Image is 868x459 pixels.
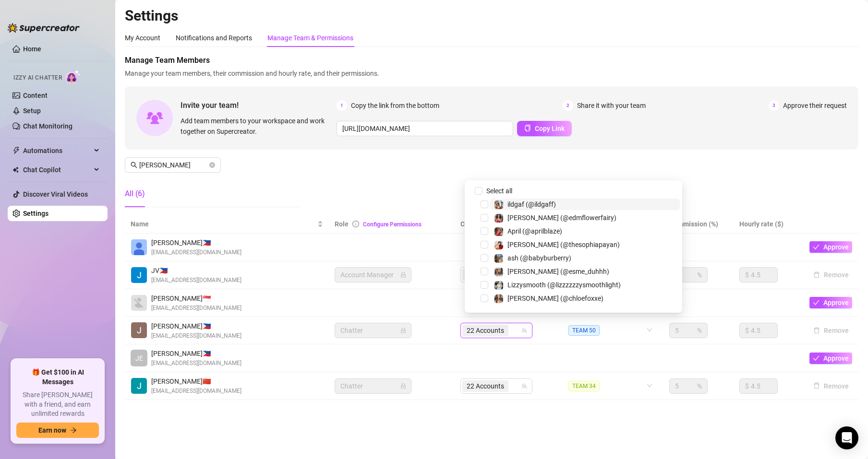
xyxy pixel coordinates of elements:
span: Select all [482,186,516,196]
span: Automations [23,143,91,158]
span: Lizzysmooth (@lizzzzzzysmoothlight) [507,281,621,289]
span: check [813,244,820,250]
a: Chat Monitoring [23,122,72,130]
span: TEAM 34 [568,381,600,391]
span: Account Manager [340,268,406,282]
span: TEAM 50 [568,325,600,336]
span: copy [524,125,531,131]
h2: Settings [125,7,858,25]
img: Aaliyah (@edmflowerfairy) [494,214,503,223]
span: ash (@babyburberry) [507,254,571,262]
img: April (@aprilblaze) [494,227,503,236]
span: Select tree node [481,227,488,235]
span: arrow-right [70,427,77,434]
span: Approve [823,299,849,306]
button: Approve [809,297,852,308]
span: 22 Accounts [467,381,504,391]
img: logo-BBDzfeDw.svg [8,23,80,33]
button: Copy Link [517,121,572,136]
span: 3 [769,100,779,111]
span: info-circle [352,221,359,227]
span: Chatter [340,379,406,393]
input: Search members [139,160,207,170]
button: Remove [809,269,853,281]
a: Setup [23,107,41,115]
div: My Account [125,33,160,43]
img: ash (@babyburberry) [494,254,503,263]
button: Remove [809,325,853,336]
span: [EMAIL_ADDRESS][DOMAIN_NAME] [151,276,241,285]
span: Copy the link from the bottom [351,100,439,111]
button: Earn nowarrow-right [16,423,99,438]
a: Settings [23,210,48,217]
img: AI Chatter [66,70,81,83]
span: Select tree node [481,294,488,302]
span: Creator accounts [460,219,546,229]
button: Remove [809,380,853,392]
span: [EMAIL_ADDRESS][DOMAIN_NAME] [151,304,241,313]
div: Open Intercom Messenger [835,426,858,449]
button: close-circle [209,162,215,168]
span: Name [131,219,315,229]
span: lock [400,328,406,333]
img: JV [131,267,147,283]
span: check [813,355,820,362]
span: Select tree node [481,254,488,262]
span: 22 Accounts [467,325,504,336]
img: Sophia (@thesophiapayan) [494,241,503,249]
button: Approve [809,353,852,364]
span: check [813,299,820,306]
span: search [131,162,137,168]
span: Role [335,220,349,228]
span: Select tree node [481,241,488,248]
img: Chloe (@chloefoxxe) [494,294,503,303]
span: 2 [563,100,573,111]
span: 🎁 Get $100 in AI Messages [16,368,99,387]
span: [PERSON_NAME] (@chloefoxxe) [507,294,603,302]
div: Manage Team & Permissions [267,33,353,43]
span: team [521,328,527,333]
span: [EMAIL_ADDRESS][DOMAIN_NAME] [151,387,241,396]
span: Select tree node [481,281,488,289]
span: JV 🇵🇭 [151,265,241,276]
img: Benedict Anito [131,239,147,255]
img: Chat Copilot [12,166,19,173]
span: [PERSON_NAME] (@thesophiapayan) [507,241,620,248]
span: Add team members to your workspace and work together on Supercreator. [181,116,333,137]
span: ildgaf (@ildgaff) [507,200,556,208]
span: [EMAIL_ADDRESS][DOMAIN_NAME] [151,359,241,368]
span: Select tree node [481,200,488,208]
span: Approve their request [783,100,847,111]
span: Invite your team! [181,99,337,111]
span: Manage Team Members [125,55,858,66]
span: Share it with your team [577,100,646,111]
span: Earn now [38,426,66,434]
span: Approve [823,243,849,251]
div: All (6) [125,188,145,200]
th: Hourly rate ($) [734,215,804,234]
span: 22 Accounts [462,380,508,392]
span: Manage your team members, their commission and hourly rate, and their permissions. [125,68,858,79]
img: John Dhel Felisco [131,322,147,338]
img: John Cody Lumantas [131,295,147,311]
span: JE [135,353,143,364]
img: Esmeralda (@esme_duhhh) [494,268,503,276]
span: 22 Accounts [462,325,508,336]
span: Chatter [340,323,406,338]
a: Discover Viral Videos [23,190,88,198]
a: Configure Permissions [363,221,422,228]
span: [PERSON_NAME] (@esme_duhhh) [507,268,609,275]
span: [PERSON_NAME] 🇸🇬 [151,293,241,304]
span: lock [400,383,406,389]
th: Commission (%) [663,215,734,234]
span: April (@aprilblaze) [507,227,562,235]
span: [PERSON_NAME] 🇵🇭 [151,237,241,248]
span: Copy Link [535,125,565,132]
span: [EMAIL_ADDRESS][DOMAIN_NAME] [151,331,241,341]
span: lock [400,272,406,278]
th: Name [125,215,329,234]
span: Izzy AI Chatter [13,73,62,82]
span: [PERSON_NAME] 🇵🇭 [151,348,241,359]
span: Share [PERSON_NAME] with a friend, and earn unlimited rewards [16,390,99,419]
span: thunderbolt [12,147,20,154]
